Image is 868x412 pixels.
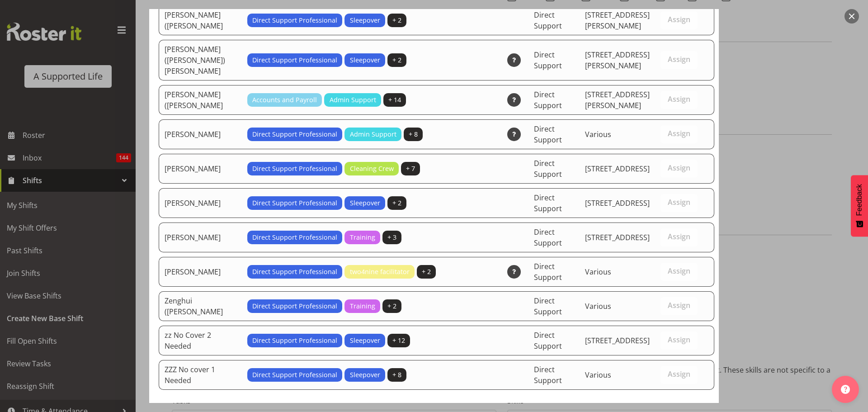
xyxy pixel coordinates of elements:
span: Assign [668,301,690,310]
span: Sleepover [350,370,380,380]
span: + 3 [387,232,396,242]
span: [STREET_ADDRESS][PERSON_NAME] [585,90,650,110]
span: Assign [668,232,690,241]
span: Direct Support [534,124,562,145]
span: Admin Support [350,129,396,139]
span: Assign [668,163,690,172]
span: Assign [668,369,690,379]
span: Direct Support Professional [252,301,337,311]
span: two4nine facilitator [350,267,410,277]
span: Direct Support [534,90,562,110]
span: Direct Support [534,193,562,213]
span: Direct Support Professional [252,164,337,174]
td: [PERSON_NAME] ([PERSON_NAME] [159,5,242,35]
span: Direct Support [534,50,562,71]
span: Admin Support [330,95,376,105]
td: ZZZ No cover 1 Needed [159,360,242,390]
td: [PERSON_NAME] [159,154,242,184]
span: Various [585,129,611,139]
span: Direct Support Professional [252,55,337,65]
span: [STREET_ADDRESS] [585,164,650,174]
span: [STREET_ADDRESS][PERSON_NAME] [585,10,650,31]
span: Direct Support Professional [252,232,337,242]
td: [PERSON_NAME] [159,223,242,252]
span: Assign [668,198,690,207]
span: Direct Support Professional [252,15,337,25]
span: + 2 [422,267,431,277]
span: [STREET_ADDRESS][PERSON_NAME] [585,50,650,71]
span: + 7 [406,164,415,174]
span: Direct Support [534,10,562,31]
span: Direct Support Professional [252,370,337,380]
span: [STREET_ADDRESS] [585,198,650,208]
span: [STREET_ADDRESS] [585,336,650,346]
span: Direct Support [534,158,562,179]
span: Sleepover [350,55,380,65]
td: [PERSON_NAME] ([PERSON_NAME]) [PERSON_NAME] [159,40,242,81]
span: Feedback [855,184,863,216]
span: Assign [668,335,690,344]
td: [PERSON_NAME] [159,119,242,149]
span: Direct Support [534,227,562,248]
td: [PERSON_NAME] [159,188,242,218]
span: Direct Support [534,330,562,351]
span: Direct Support Professional [252,336,337,346]
span: + 2 [392,198,401,208]
span: [STREET_ADDRESS] [585,232,650,242]
span: Assign [668,95,690,104]
span: Training [350,232,375,242]
img: help-xxl-2.png [841,385,850,394]
td: Zenghui ([PERSON_NAME] [159,291,242,321]
span: Direct Support [534,261,562,282]
span: + 2 [392,15,401,25]
span: + 8 [409,129,418,139]
span: Direct Support Professional [252,129,337,139]
span: Sleepover [350,336,380,346]
td: [PERSON_NAME] [159,257,242,287]
span: Direct Support Professional [252,198,337,208]
span: Cleaning Crew [350,164,394,174]
span: Accounts and Payroll [252,95,317,105]
span: + 2 [392,55,401,65]
button: Feedback - Show survey [851,175,868,237]
td: zz No Cover 2 Needed [159,326,242,355]
span: Training [350,301,375,311]
span: Assign [668,129,690,138]
span: Sleepover [350,15,380,25]
span: Assign [668,15,690,24]
span: Various [585,301,611,311]
span: Assign [668,55,690,64]
span: + 12 [392,336,405,346]
td: [PERSON_NAME] ([PERSON_NAME] [159,85,242,115]
span: Sleepover [350,198,380,208]
span: Assign [668,266,690,275]
span: Direct Support Professional [252,267,337,277]
span: Various [585,267,611,277]
span: Direct Support [534,296,562,317]
span: + 8 [392,370,401,380]
span: Various [585,370,611,380]
span: + 2 [387,301,396,311]
span: + 14 [388,95,401,105]
span: Direct Support [534,365,562,385]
